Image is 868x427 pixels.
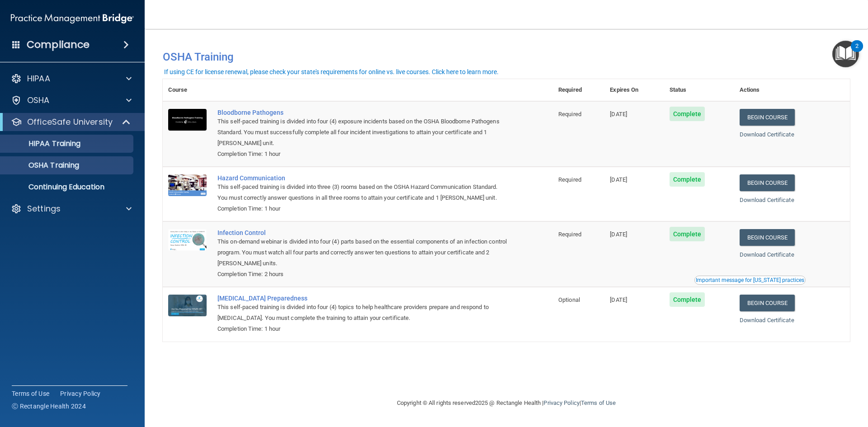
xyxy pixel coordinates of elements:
a: [MEDICAL_DATA] Preparedness [217,295,508,302]
a: OSHA [11,95,132,106]
a: Download Certificate [740,197,794,203]
th: Expires On [604,79,664,101]
a: Bloodborne Pathogens [217,109,508,116]
a: Download Certificate [740,251,794,258]
span: Complete [670,172,705,187]
a: OfficeSafe University [11,117,131,127]
div: This self-paced training is divided into four (4) topics to help healthcare providers prepare and... [217,302,508,324]
p: Continuing Education [6,183,129,192]
span: Complete [670,107,705,121]
th: Course [163,79,212,101]
span: [DATE] [610,111,627,117]
button: Read this if you are a dental practitioner in the state of CA [694,276,806,285]
a: Begin Course [740,295,795,311]
img: PMB logo [11,9,134,28]
a: Begin Course [740,109,795,126]
a: Terms of Use [581,399,616,406]
div: This self-paced training is divided into three (3) rooms based on the OSHA Hazard Communication S... [217,182,508,203]
p: OSHA [27,95,50,106]
div: Completion Time: 2 hours [217,269,508,280]
a: Hazard Communication [217,174,508,182]
div: Completion Time: 1 hour [217,149,508,160]
span: Complete [670,227,705,241]
span: [DATE] [610,176,627,183]
div: This self-paced training is divided into four (4) exposure incidents based on the OSHA Bloodborne... [217,116,508,149]
a: Privacy Policy [543,399,579,406]
p: HIPAA [27,73,50,84]
div: Copyright © All rights reserved 2025 @ Rectangle Health | | [341,389,671,418]
a: Privacy Policy [60,389,101,398]
h4: Compliance [27,38,90,51]
a: Begin Course [740,174,795,191]
span: Complete [670,292,705,307]
div: Important message for [US_STATE] practices [696,277,804,283]
p: OfficeSafe University [27,117,113,127]
th: Status [664,79,734,101]
p: HIPAA Training [6,139,80,148]
span: Required [558,231,581,238]
a: Download Certificate [740,317,794,324]
th: Actions [734,79,850,101]
span: Optional [558,296,580,303]
span: [DATE] [610,296,627,303]
h4: OSHA Training [163,51,850,63]
div: Completion Time: 1 hour [217,324,508,334]
a: Infection Control [217,229,508,236]
a: Begin Course [740,229,795,246]
span: [DATE] [610,231,627,238]
a: Terms of Use [12,389,49,398]
a: Download Certificate [740,131,794,138]
div: This on-demand webinar is divided into four (4) parts based on the essential components of an inf... [217,236,508,269]
th: Required [553,79,604,101]
a: Settings [11,203,132,214]
span: Ⓒ Rectangle Health 2024 [12,402,86,411]
div: 2 [855,46,859,58]
span: Required [558,176,581,183]
span: Required [558,111,581,117]
div: If using CE for license renewal, please check your state's requirements for online vs. live cours... [164,69,499,75]
p: OSHA Training [6,161,79,170]
button: Open Resource Center, 2 new notifications [832,41,859,67]
p: Settings [27,203,61,214]
a: HIPAA [11,73,132,84]
div: Completion Time: 1 hour [217,203,508,214]
button: If using CE for license renewal, please check your state's requirements for online vs. live cours... [163,67,500,76]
